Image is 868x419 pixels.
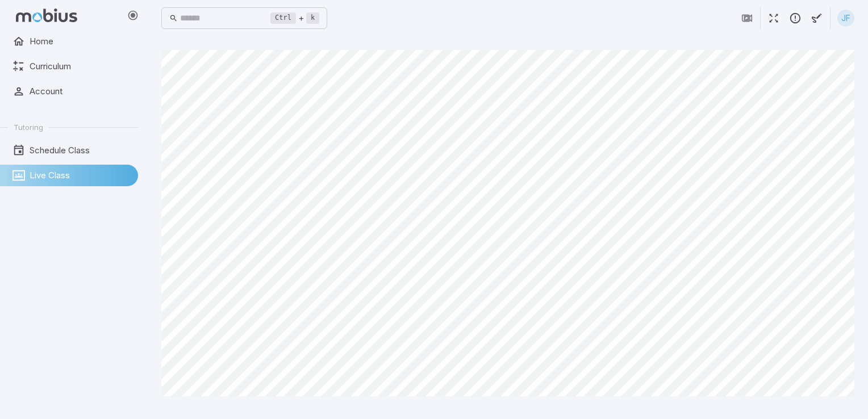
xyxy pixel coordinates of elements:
[763,7,784,29] button: Fullscreen Game
[14,122,43,132] span: Tutoring
[30,144,130,157] span: Schedule Class
[30,85,130,98] span: Account
[837,10,854,27] div: JF
[30,35,130,48] span: Home
[736,7,758,29] button: Join in Zoom Client
[306,12,319,24] kbd: k
[806,7,828,29] button: Start Drawing on Questions
[30,169,130,182] span: Live Class
[270,11,319,25] div: +
[784,7,806,29] button: Report an Issue
[270,12,296,24] kbd: Ctrl
[30,60,130,73] span: Curriculum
